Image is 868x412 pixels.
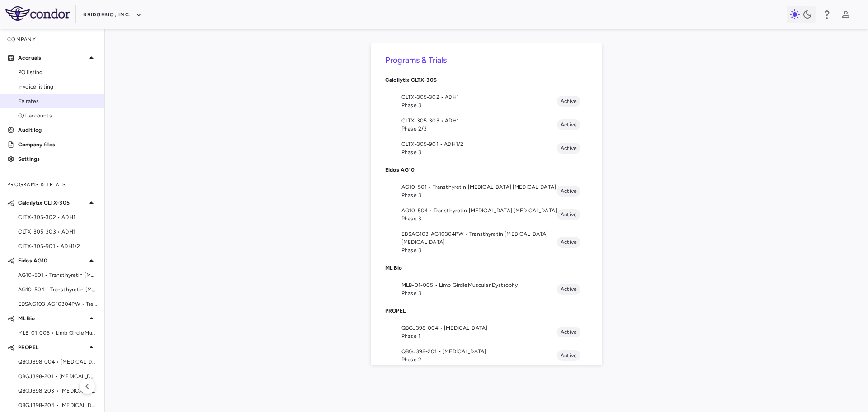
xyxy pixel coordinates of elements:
button: BridgeBio, Inc. [83,8,142,22]
span: Phase 1 [401,332,557,340]
span: Active [557,238,580,246]
div: ML Bio [385,258,588,277]
p: Settings [18,155,97,163]
span: Active [557,211,580,219]
p: Calcilytix CLTX-305 [18,199,86,207]
span: Phase 3 [401,191,557,199]
li: CLTX-305-302 • ADH1Phase 3Active [385,89,588,113]
p: ML Bio [385,264,588,272]
span: Active [557,328,580,336]
span: MLB-01-005 • Limb GirdleMuscular Dystrophy [18,329,97,337]
span: CLTX-305-302 • ADH1 [18,213,97,221]
span: CLTX-305-303 • ADH1 [18,228,97,236]
span: CLTX-305-901 • ADH1/2 [18,242,97,250]
span: CLTX-305-302 • ADH1 [401,93,557,101]
span: QBGJ398-204 • [MEDICAL_DATA] [18,401,97,409]
p: Company files [18,140,97,149]
span: Phase 3 [401,289,557,297]
span: QBGJ398-201 • [MEDICAL_DATA] [18,372,97,380]
p: ML Bio [18,314,86,323]
span: Phase 3 [401,215,557,223]
span: G/L accounts [18,112,97,120]
span: Phase 2/3 [401,125,557,133]
span: Active [557,121,580,129]
span: Active [557,144,580,152]
span: Active [557,97,580,105]
li: AG10-504 • Transthyretin [MEDICAL_DATA] [MEDICAL_DATA]Phase 3Active [385,203,588,226]
span: EDSAG103-AG10304PW • Transthyretin [MEDICAL_DATA] [MEDICAL_DATA] [18,300,97,308]
div: PROPEL [385,301,588,320]
span: MLB-01-005 • Limb GirdleMuscular Dystrophy [401,281,557,289]
li: CLTX-305-901 • ADH1/2Phase 3Active [385,136,588,160]
li: CLTX-305-303 • ADH1Phase 2/3Active [385,113,588,136]
div: Calcilytix CLTX-305 [385,70,588,89]
span: PO listing [18,68,97,76]
span: Phase 2 [401,356,557,364]
li: QBGJ398-004 • [MEDICAL_DATA]Phase 1Active [385,320,588,344]
span: Phase 3 [401,246,557,254]
span: Active [557,351,580,360]
span: Phase 3 [401,101,557,109]
p: Audit log [18,126,97,134]
span: QBGJ398-004 • [MEDICAL_DATA] [18,358,97,366]
span: Active [557,187,580,195]
li: AG10-501 • Transthyretin [MEDICAL_DATA] [MEDICAL_DATA]Phase 3Active [385,179,588,203]
p: PROPEL [18,343,86,351]
p: Calcilytix CLTX-305 [385,76,588,84]
div: Eidos AG10 [385,160,588,179]
span: QBGJ398-004 • [MEDICAL_DATA] [401,324,557,332]
span: EDSAG103-AG10304PW • Transthyretin [MEDICAL_DATA] [MEDICAL_DATA] [401,230,557,246]
span: Phase 3 [401,148,557,156]
p: PROPEL [385,307,588,315]
p: Eidos AG10 [18,257,86,265]
span: QBGJ398-201 • [MEDICAL_DATA] [401,347,557,356]
span: AG10-501 • Transthyretin [MEDICAL_DATA] [MEDICAL_DATA] [18,271,97,279]
span: AG10-504 • Transthyretin [MEDICAL_DATA] [MEDICAL_DATA] [18,286,97,294]
li: MLB-01-005 • Limb GirdleMuscular DystrophyPhase 3Active [385,277,588,301]
p: Accruals [18,54,86,62]
span: CLTX-305-901 • ADH1/2 [401,140,557,148]
span: QBGJ398-203 • [MEDICAL_DATA] [18,387,97,395]
span: AG10-504 • Transthyretin [MEDICAL_DATA] [MEDICAL_DATA] [401,206,557,215]
span: AG10-501 • Transthyretin [MEDICAL_DATA] [MEDICAL_DATA] [401,183,557,191]
li: EDSAG103-AG10304PW • Transthyretin [MEDICAL_DATA] [MEDICAL_DATA]Phase 3Active [385,226,588,258]
span: Invoice listing [18,83,97,91]
p: Eidos AG10 [385,166,588,174]
span: CLTX-305-303 • ADH1 [401,117,557,125]
li: QBGJ398-201 • [MEDICAL_DATA]Phase 2Active [385,344,588,367]
span: FX rates [18,97,97,105]
span: Active [557,285,580,293]
img: logo-full-SnFGN8VE.png [5,6,70,21]
h6: Programs & Trials [385,54,588,66]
